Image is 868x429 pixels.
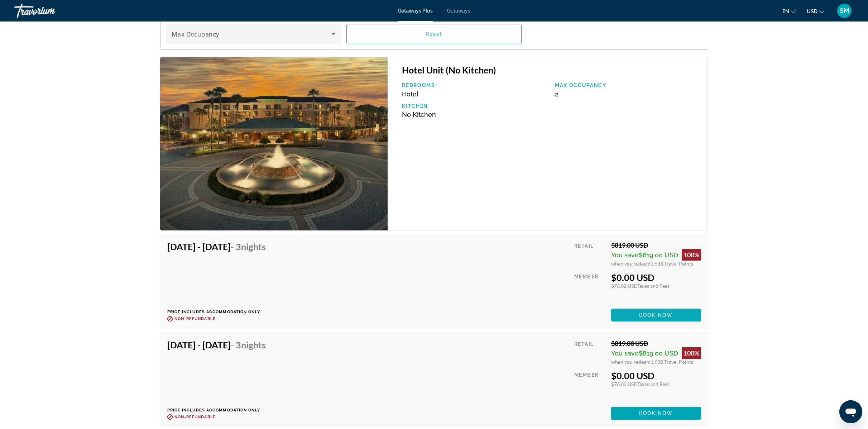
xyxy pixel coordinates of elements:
[611,283,701,289] div: $76.02 USD
[398,8,433,14] a: Getaways Plus
[611,241,701,249] div: $819.00 USD
[167,408,271,413] p: Price includes accommodation only
[14,1,86,20] a: Travorium
[639,312,673,318] span: Book now
[231,339,266,350] span: - 3
[611,309,701,321] button: Book now
[241,241,266,252] span: Nights
[555,90,558,98] span: 2
[639,251,678,259] span: $819.00 USD
[651,261,693,267] span: 1,638 Travel Points
[174,415,216,419] span: Non-refundable
[160,57,388,230] img: RR21E01X.jpg
[637,283,670,289] span: Taxes and Fees
[611,251,639,259] span: You save
[611,261,651,267] span: when you redeem
[782,6,796,16] button: Change language
[682,347,701,359] div: 100%
[402,82,548,88] p: Bedrooms
[167,310,271,314] p: Price includes accommodation only
[402,65,700,75] h3: Hotel Unit (No Kitchen)
[172,30,220,38] span: Max Occupancy
[639,349,678,357] span: $819.00 USD
[402,111,436,118] span: No Kitchen
[574,272,605,303] div: Member
[651,359,693,365] span: 1,638 Travel Points
[167,339,266,350] h4: [DATE] - [DATE]
[241,339,266,350] span: Nights
[346,24,522,44] button: Reset
[574,241,605,267] div: Retail
[639,410,673,416] span: Book now
[174,316,216,321] span: Non-refundable
[611,272,701,283] div: $0.00 USD
[231,241,266,252] span: - 3
[807,9,817,14] span: USD
[402,90,418,98] span: Hotel
[574,370,605,401] div: Member
[840,7,849,14] span: SM
[574,339,605,365] div: Retail
[682,249,701,261] div: 100%
[167,241,266,252] h4: [DATE] - [DATE]
[611,339,701,347] div: $819.00 USD
[611,370,701,381] div: $0.00 USD
[555,82,701,88] p: Max Occupancy
[611,381,701,387] div: $76.02 USD
[839,400,862,423] iframe: Button to launch messaging window
[402,103,548,109] p: Kitchen
[611,359,651,365] span: when you redeem
[611,349,639,357] span: You save
[426,31,443,37] span: Reset
[447,8,470,14] a: Getaways
[637,381,670,387] span: Taxes and Fees
[611,407,701,420] button: Book now
[807,6,824,16] button: Change currency
[835,3,854,18] button: User Menu
[782,9,789,14] span: en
